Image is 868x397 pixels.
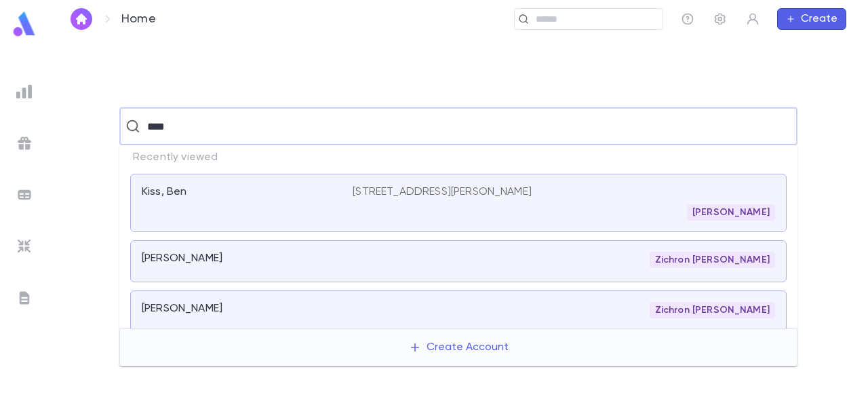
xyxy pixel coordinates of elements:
button: Create Account [398,335,519,360]
p: [PERSON_NAME] [142,252,222,265]
p: [PERSON_NAME] [142,302,222,316]
span: Zichron [PERSON_NAME] [650,254,775,265]
img: batches_grey.339ca447c9d9533ef1741baa751efc33.svg [16,187,33,203]
img: imports_grey.530a8a0e642e233f2baf0ef88e8c9fcb.svg [16,238,33,254]
p: Kiss, Ben [142,185,186,199]
span: [PERSON_NAME] [687,207,775,218]
p: Recently viewed [119,145,797,170]
p: Home [121,12,156,26]
span: Zichron [PERSON_NAME] [650,305,775,316]
img: logo [11,11,38,37]
img: reports_grey.c525e4749d1bce6a11f5fe2a8de1b229.svg [16,83,33,100]
img: home_white.a664292cf8c1dea59945f0da9f25487c.svg [73,14,90,24]
img: campaigns_grey.99e729a5f7ee94e3726e6486bddda8f1.svg [16,135,33,151]
button: Create [777,8,846,30]
p: [STREET_ADDRESS][PERSON_NAME] [353,185,532,199]
img: letters_grey.7941b92b52307dd3b8a917253454ce1c.svg [16,290,33,306]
